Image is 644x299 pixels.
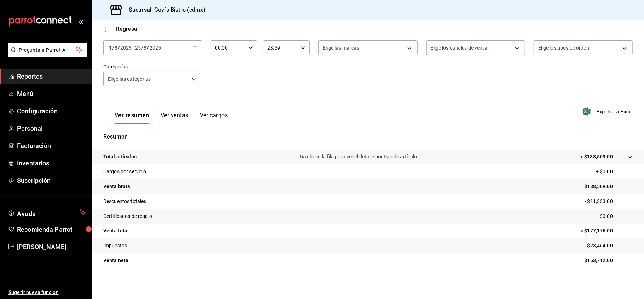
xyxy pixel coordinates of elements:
button: Regresar [103,26,139,32]
p: Venta total [103,227,129,235]
span: Elige las marcas [323,44,359,51]
p: Resumen [103,132,633,141]
p: - $11,333.00 [585,198,633,205]
span: / [147,45,149,51]
span: Reportes [17,72,86,81]
span: Menú [17,89,86,98]
p: - $0.00 [597,213,633,220]
span: [PERSON_NAME] [17,242,86,252]
span: Pregunta a Parrot AI [19,46,76,54]
p: = $177,176.00 [580,227,633,235]
p: Total artículos [103,153,137,160]
button: Exportar a Excel [584,107,633,116]
input: -- [109,45,112,51]
span: Recomienda Parrot [17,225,86,234]
p: Da clic en la fila para ver el detalle por tipo de artículo [300,153,417,160]
input: ---- [149,45,161,51]
p: = $188,509.00 [580,183,633,190]
p: + $0.00 [596,168,633,175]
p: Descuentos totales [103,198,146,205]
label: Fecha [103,33,202,38]
div: navigation tabs [115,112,228,124]
label: Categorías [103,64,202,69]
span: Suscripción [17,176,86,185]
h3: Sucursal: Goy´s Bistro (cdmx) [123,6,205,14]
p: = $153,712.00 [580,257,633,264]
span: Personal [17,124,86,133]
p: Impuestos [103,242,127,249]
p: Certificados de regalo [103,213,152,220]
button: Ver resumen [115,112,149,124]
span: Inventarios [17,158,86,168]
span: Facturación [17,141,86,151]
span: Elige los tipos de orden [538,44,589,51]
span: Regresar [116,26,139,32]
label: Hora inicio [211,33,257,38]
span: - [133,45,134,51]
span: / [112,45,114,51]
p: Cargos por servicio [103,168,146,175]
button: Ver cargos [200,112,228,124]
span: Ayuda [17,208,77,217]
span: / [141,45,143,51]
span: / [118,45,120,51]
input: -- [135,45,141,51]
span: Elige las categorías [108,75,151,83]
span: Sugerir nueva función [8,289,86,296]
p: Venta neta [103,257,128,264]
a: Pregunta a Parrot AI [5,51,87,59]
button: open_drawer_menu [78,18,83,24]
input: -- [114,45,118,51]
p: + $188,509.00 [580,153,613,160]
span: Elige los canales de venta [431,44,487,51]
label: Hora fin [263,33,310,38]
span: Configuración [17,106,86,116]
input: ---- [120,45,132,51]
input: -- [144,45,147,51]
button: Pregunta a Parrot AI [8,43,87,57]
p: Venta bruta [103,183,130,190]
p: - $23,464.00 [585,242,633,249]
button: Ver ventas [161,112,188,124]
